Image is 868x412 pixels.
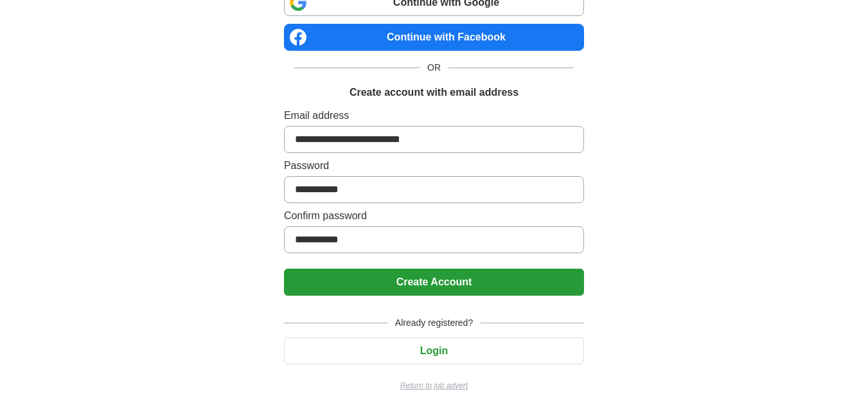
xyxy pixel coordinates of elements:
button: Create Account [284,269,584,296]
h1: Create account with email address [350,85,518,100]
button: Login [284,337,584,364]
span: Already registered? [387,316,481,330]
a: Continue with Facebook [284,24,584,51]
label: Password [284,158,584,174]
a: Return to job advert [284,380,584,391]
label: Email address [284,108,584,123]
span: OR [420,61,448,75]
label: Confirm password [284,208,584,224]
a: Login [284,345,584,356]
